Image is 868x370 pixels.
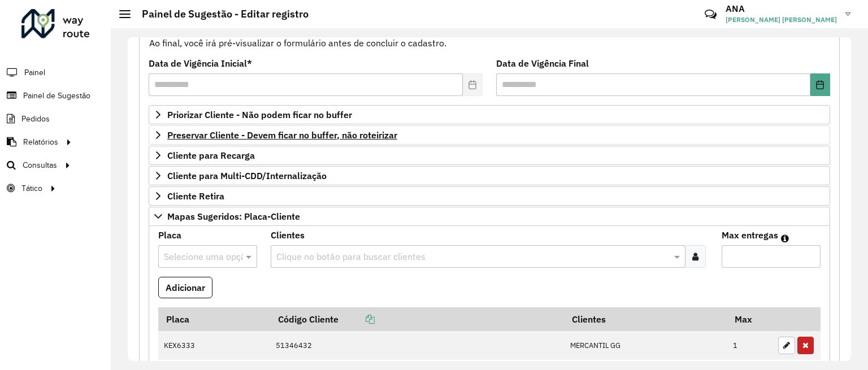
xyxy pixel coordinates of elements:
[781,234,789,243] em: Máximo de clientes que serão colocados na mesma rota com os clientes informados
[158,277,212,298] button: Adicionar
[270,331,564,360] td: 51346432
[564,331,727,360] td: MERCANTIL GG
[149,207,830,226] a: Mapas Sugeridos: Placa-Cliente
[149,125,830,145] a: Preservar Cliente - Devem ficar no buffer, não roteirizar
[158,307,270,331] th: Placa
[698,2,723,27] a: Contato Rápido
[726,3,837,14] h3: ANA
[564,307,727,331] th: Clientes
[167,151,255,160] span: Cliente para Recarga
[810,73,830,96] button: Choose Date
[158,228,181,242] label: Placa
[23,159,57,171] span: Consultas
[722,228,778,242] label: Max entregas
[24,67,45,79] span: Painel
[167,130,397,140] span: Preservar Cliente - Devem ficar no buffer, não roteirizar
[726,15,837,25] span: [PERSON_NAME] [PERSON_NAME]
[167,171,327,180] span: Cliente para Multi-CDD/Internalização
[149,56,252,70] label: Data de Vigência Inicial
[149,146,830,165] a: Cliente para Recarga
[158,331,270,360] td: KEX6333
[23,136,58,148] span: Relatórios
[149,105,830,124] a: Priorizar Cliente - Não podem ficar no buffer
[270,307,564,331] th: Código Cliente
[167,212,300,221] span: Mapas Sugeridos: Placa-Cliente
[149,186,830,206] a: Cliente Retira
[727,331,772,360] td: 1
[21,113,50,125] span: Pedidos
[167,110,352,119] span: Priorizar Cliente - Não podem ficar no buffer
[727,307,772,331] th: Max
[496,56,589,70] label: Data de Vigência Final
[23,90,90,102] span: Painel de Sugestão
[21,182,42,194] span: Tático
[131,8,309,20] h2: Painel de Sugestão - Editar registro
[167,191,224,201] span: Cliente Retira
[271,228,305,242] label: Clientes
[149,166,830,185] a: Cliente para Multi-CDD/Internalização
[338,314,375,325] a: Copiar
